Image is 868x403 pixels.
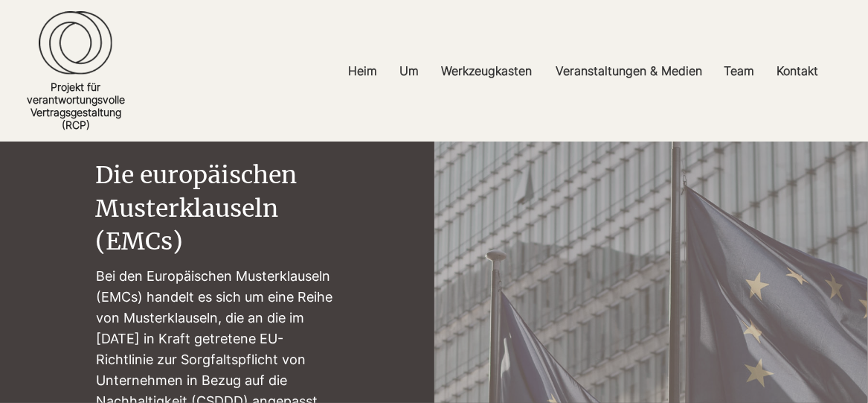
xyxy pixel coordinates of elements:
nav: Website [299,54,868,88]
a: Kontakt [765,54,830,88]
a: Heim [337,54,388,88]
font: Um [399,63,419,78]
a: Projekt für verantwortungsvolle Vertragsgestaltung(RCP) [27,80,125,131]
a: Team [713,54,765,88]
font: Projekt für verantwortungsvolle Vertragsgestaltung [27,80,125,118]
font: Werkzeugkasten [441,63,532,78]
a: Veranstaltungen & Medien [544,54,713,88]
font: Team [724,63,754,78]
font: Veranstaltungen & Medien [556,63,702,78]
font: Kontakt [777,63,818,78]
a: Werkzeugkasten [430,54,544,88]
font: (RCP) [62,118,90,131]
font: Heim [348,63,377,78]
a: Um [388,54,430,88]
font: Die europäischen Musterklauseln (EMCs) [95,160,297,257]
